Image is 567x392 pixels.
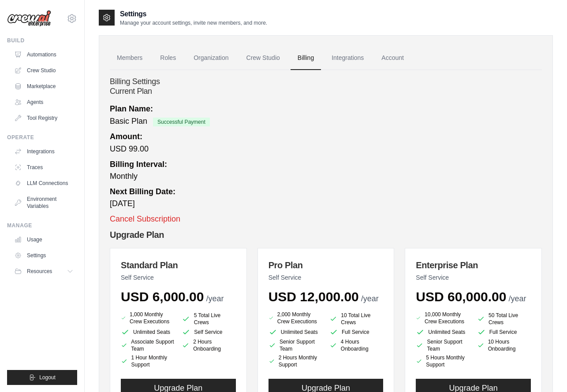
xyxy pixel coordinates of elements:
a: Account [374,46,411,70]
li: Self Service [182,328,235,337]
h3: Standard Plan [121,259,236,271]
div: Operate [7,134,77,141]
li: Full Service [477,328,531,337]
li: Senior Support Team [269,338,322,352]
span: Resources [27,268,52,275]
span: /year [206,294,224,303]
p: Self Service [269,273,384,282]
a: Automations [11,48,77,62]
li: 10,000 Monthly Crew Executions [416,310,470,326]
li: 4 Hours Onboarding [329,338,383,352]
strong: Next Billing Date: [110,187,175,196]
li: Full Service [329,328,383,337]
div: Build [7,37,77,44]
span: USD 60,000.00 [416,289,506,304]
h2: Current Plan [110,87,542,96]
h4: Billing Settings [110,77,542,87]
li: Senior Support Team [416,338,470,352]
a: Usage [11,233,77,247]
div: [DATE] [110,186,542,210]
button: Logout [7,370,77,385]
li: Unlimited Seats [416,328,470,337]
a: Marketplace [11,79,77,93]
strong: Billing Interval: [110,160,167,169]
span: /year [508,294,526,303]
li: Associate Support Team [121,338,175,352]
span: USD 99.00 [110,144,149,153]
li: 2 Hours Monthly Support [269,354,322,368]
a: Traces [11,160,77,174]
a: Integrations [11,144,77,159]
li: 1,000 Monthly Crew Executions [121,310,175,326]
li: 5 Total Live Crews [182,312,235,326]
li: 2 Hours Onboarding [182,338,235,352]
a: Crew Studio [239,46,287,70]
a: Roles [153,46,183,70]
span: /year [361,294,379,303]
a: Integrations [325,46,371,70]
a: Billing [291,46,321,70]
p: Self Service [121,273,236,282]
button: Resources [11,264,77,278]
h3: Enterprise Plan [416,259,531,271]
img: Logo [7,10,51,27]
span: Basic Plan [110,117,147,126]
span: Successful Payment [153,118,210,126]
p: Self Service [416,273,531,282]
a: Tool Registry [11,111,77,125]
li: 1 Hour Monthly Support [121,354,175,368]
button: Cancel Subscription [110,213,180,225]
h3: Pro Plan [269,259,384,271]
span: Logout [39,374,56,381]
strong: Plan Name: [110,104,153,113]
p: Manage your account settings, invite new members, and more. [120,19,267,26]
strong: Amount: [110,132,142,141]
div: Monthly [110,159,542,182]
li: 10 Total Live Crews [329,312,383,326]
a: LLM Connections [11,176,77,190]
div: Manage [7,222,77,229]
li: 2,000 Monthly Crew Executions [269,310,322,326]
h2: Settings [120,9,267,19]
li: 5 Hours Monthly Support [416,354,470,368]
li: 10 Hours Onboarding [477,338,531,352]
a: Crew Studio [11,63,77,78]
span: USD 6,000.00 [121,289,204,304]
li: Unlimited Seats [269,328,322,337]
a: Organization [187,46,235,70]
li: Unlimited Seats [121,328,175,337]
span: USD 12,000.00 [269,289,359,304]
li: 50 Total Live Crews [477,312,531,326]
a: Environment Variables [11,192,77,213]
a: Settings [11,248,77,263]
h2: Upgrade Plan [110,229,542,241]
a: Members [110,46,149,70]
a: Agents [11,95,77,109]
